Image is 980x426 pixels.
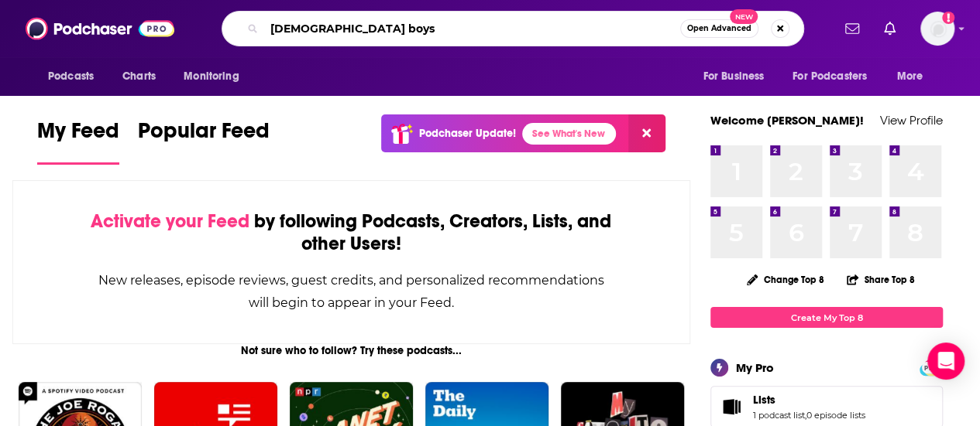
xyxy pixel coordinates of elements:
span: New [730,9,758,24]
div: Open Intercom Messenger [927,343,965,380]
a: Welcome [PERSON_NAME]! [710,113,864,128]
div: Search podcasts, credits, & more... [222,11,804,46]
span: Podcasts [48,66,94,87]
button: open menu [692,62,783,91]
img: User Profile [920,12,954,46]
button: Show profile menu [920,12,954,46]
p: Podchaser Update! [419,127,516,140]
span: My Feed [37,118,119,153]
a: Show notifications dropdown [878,15,902,42]
span: , [805,410,806,421]
div: My Pro [736,360,774,375]
a: Popular Feed [138,118,270,165]
a: See What's New [522,123,616,145]
span: Open Advanced [687,25,751,32]
a: 1 podcast list [753,410,805,421]
button: Share Top 8 [846,264,916,295]
button: open menu [173,62,259,91]
span: Logged in as mdekoning [920,12,954,46]
input: Search podcasts, credits, & more... [264,16,680,41]
button: open menu [886,62,943,91]
span: Popular Feed [138,118,270,153]
span: For Podcasters [793,66,867,87]
span: For Business [703,66,764,87]
div: New releases, episode reviews, guest credits, and personalized recommendations will begin to appe... [91,269,612,314]
a: Lists [753,393,865,407]
button: Open AdvancedNew [680,19,758,38]
div: Not sure who to follow? Try these podcasts... [12,344,690,357]
a: PRO [922,361,940,373]
svg: Add a profile image [942,12,954,24]
a: Lists [716,396,747,417]
span: Lists [753,393,775,407]
a: 0 episode lists [806,410,865,421]
span: Charts [122,66,156,87]
button: open menu [782,62,889,91]
span: More [897,66,923,87]
span: Monitoring [184,66,239,87]
span: PRO [922,362,940,373]
img: Podchaser - Follow, Share and Rate Podcasts [26,14,174,43]
a: Create My Top 8 [710,307,943,328]
a: My Feed [37,118,119,165]
span: Activate your Feed [91,210,249,233]
button: Change Top 8 [738,270,834,289]
div: by following Podcasts, Creators, Lists, and other Users! [91,210,612,255]
button: open menu [37,62,114,91]
a: Show notifications dropdown [839,15,865,42]
a: Charts [112,62,165,91]
a: View Profile [880,113,943,128]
